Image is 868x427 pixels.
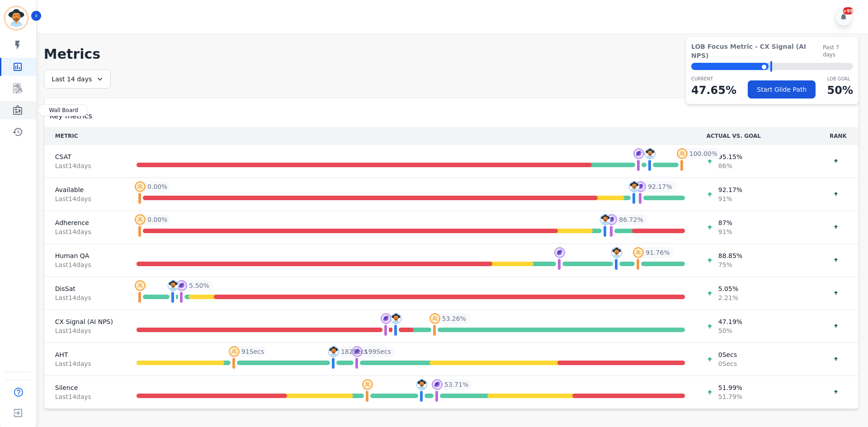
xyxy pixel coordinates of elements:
[696,127,818,145] th: ACTUAL VS. GOAL
[44,127,126,145] th: METRIC
[147,215,167,224] span: 0.00 %
[55,251,115,260] span: Human QA
[55,218,115,227] span: Adherence
[55,227,115,236] span: Last 14 day s
[633,148,644,159] img: profile-pic
[241,347,264,356] span: 91 Secs
[827,75,853,82] p: LOB Goal
[55,284,115,293] span: DisSat
[718,284,738,293] span: 5.05 %
[718,185,742,194] span: 92.17 %
[135,280,146,291] img: profile-pic
[55,392,115,401] span: Last 14 day s
[55,383,115,392] span: Silence
[189,281,209,290] span: 5.50 %
[429,313,440,324] img: profile-pic
[5,7,27,29] img: Bordered avatar
[229,346,240,357] img: profile-pic
[691,42,823,60] span: LOB Focus Metric - CX Signal (AI NPS)
[328,346,339,357] img: profile-pic
[55,350,115,359] span: AHT
[619,215,643,224] span: 86.72 %
[391,313,401,324] img: profile-pic
[718,392,742,401] span: 51.79 %
[606,214,617,225] img: profile-pic
[135,214,146,225] img: profile-pic
[718,326,742,335] span: 50 %
[55,326,115,335] span: Last 14 day s
[44,70,111,89] div: Last 14 days
[554,247,565,258] img: profile-pic
[381,313,392,324] img: profile-pic
[442,314,466,323] span: 53.26 %
[718,350,737,359] span: 0 Secs
[718,383,742,392] span: 51.99 %
[748,80,816,99] button: Start Glide Path
[432,379,443,390] img: profile-pic
[718,152,742,161] span: 95.15 %
[629,181,640,192] img: profile-pic
[691,75,736,82] p: CURRENT
[718,161,742,170] span: 86 %
[718,218,732,227] span: 87 %
[843,7,853,14] div: +99
[55,185,115,194] span: Available
[135,181,146,192] img: profile-pic
[341,347,368,356] span: 182 Secs
[648,182,672,191] span: 92.17 %
[646,248,670,257] span: 91.76 %
[352,346,363,357] img: profile-pic
[689,149,717,158] span: 100.00 %
[55,293,115,302] span: Last 14 day s
[176,280,187,291] img: profile-pic
[416,379,427,390] img: profile-pic
[147,182,167,191] span: 0.00 %
[635,181,646,192] img: profile-pic
[818,127,859,145] th: RANK
[827,82,853,99] p: 50 %
[55,317,115,326] span: CX Signal (AI NPS)
[718,227,732,236] span: 91 %
[691,82,736,99] p: 47.65 %
[364,347,391,356] span: 199 Secs
[718,194,742,203] span: 91 %
[55,260,115,269] span: Last 14 day s
[718,251,742,260] span: 88.85 %
[677,148,688,159] img: profile-pic
[718,260,742,269] span: 75 %
[645,148,656,159] img: profile-pic
[691,63,769,70] div: ⬤
[55,359,115,368] span: Last 14 day s
[600,214,611,225] img: profile-pic
[718,293,738,302] span: 2.21 %
[55,152,115,161] span: CSAT
[44,46,859,62] h1: Metrics
[55,161,115,170] span: Last 14 day s
[444,380,468,389] span: 53.71 %
[168,280,179,291] img: profile-pic
[50,111,92,122] span: Key metrics
[611,247,622,258] img: profile-pic
[55,194,115,203] span: Last 14 day s
[823,44,853,58] span: Past 7 days
[718,317,742,326] span: 47.19 %
[718,359,737,368] span: 0 Secs
[633,247,644,258] img: profile-pic
[362,379,373,390] img: profile-pic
